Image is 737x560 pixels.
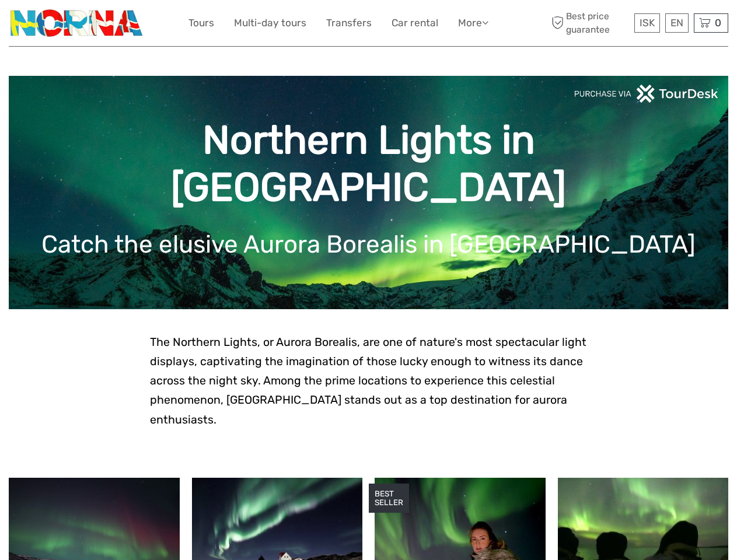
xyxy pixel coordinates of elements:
a: Tours [188,15,214,32]
h1: Northern Lights in [GEOGRAPHIC_DATA] [26,117,711,211]
span: ISK [640,17,655,29]
div: EN [665,13,689,33]
h1: Catch the elusive Aurora Borealis in [GEOGRAPHIC_DATA] [26,230,711,259]
a: Car rental [392,15,438,32]
img: 3202-b9b3bc54-fa5a-4c2d-a914-9444aec66679_logo_small.png [9,9,146,37]
span: The Northern Lights, or Aurora Borealis, are one of nature's most spectacular light displays, cap... [150,335,586,426]
img: PurchaseViaTourDeskwhite.png [574,85,719,103]
a: More [458,15,488,32]
span: 0 [713,17,723,29]
div: BEST SELLER [369,484,409,513]
a: Transfers [326,15,372,32]
a: Multi-day tours [234,15,306,32]
span: Best price guarantee [549,10,631,36]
